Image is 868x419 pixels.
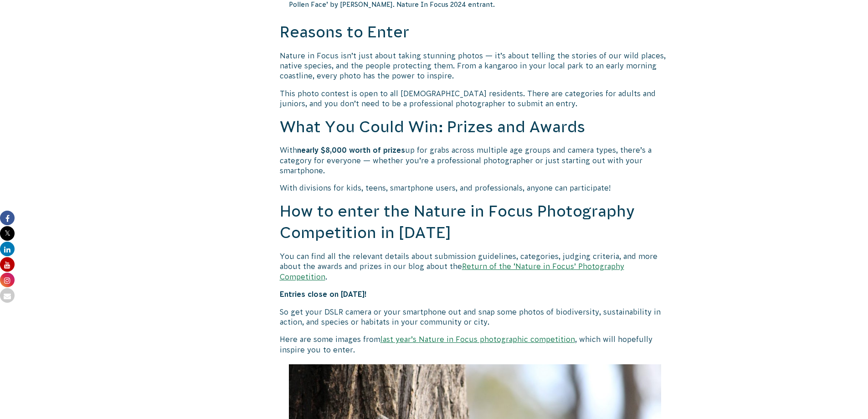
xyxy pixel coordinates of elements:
a: Return of the ‘Nature in Focus’ Photography Competition [280,262,624,280]
p: This photo contest is open to all [DEMOGRAPHIC_DATA] residents. There are categories for adults a... [280,88,671,109]
strong: nearly $8,000 worth of prizes [297,146,405,154]
h2: Reasons to Enter [280,21,671,43]
p: You can find all the relevant details about submission guidelines, categories, judging criteria, ... [280,251,671,282]
p: With up for grabs across multiple age groups and camera types, there’s a category for everyone — ... [280,145,671,176]
strong: Entries close on [DATE]! [280,290,367,298]
a: last year’s Nature in Focus photographic competition [380,335,575,343]
p: So get your DSLR camera or your smartphone out and snap some photos of biodiversity, sustainabili... [280,307,671,327]
p: Here are some images from , which will hopefully inspire you to enter. [280,334,671,355]
p: Nature in Focus isn’t just about taking stunning photos — it’s about telling the stories of our w... [280,51,671,81]
h2: What You Could Win: Prizes and Awards [280,116,671,138]
h2: How to enter the Nature in Focus Photography Competition in [DATE] [280,201,671,244]
p: With divisions for kids, teens, smartphone users, and professionals, anyone can participate! [280,183,671,193]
